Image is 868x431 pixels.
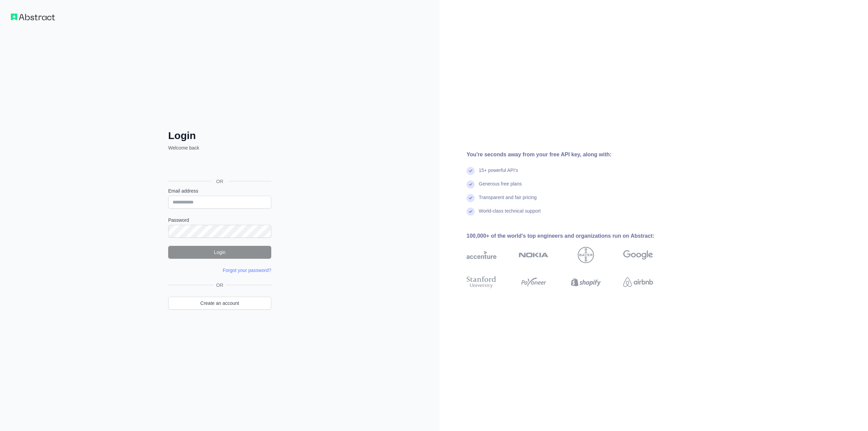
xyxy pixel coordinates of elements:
img: google [623,247,653,263]
p: Welcome back [168,144,271,151]
div: 15+ powerful API's [479,167,518,180]
a: Forgot your password? [223,268,271,273]
button: Login [168,246,271,259]
img: Workflow [11,14,55,20]
img: check mark [467,180,475,189]
h2: Login [168,130,271,142]
img: bayer [578,247,594,263]
label: Password [168,217,271,223]
img: check mark [467,208,475,216]
img: payoneer [519,275,549,290]
img: airbnb [623,275,653,290]
div: Transparent and fair pricing [479,194,537,208]
span: OR [211,178,229,185]
span: OR [214,282,226,289]
img: shopify [571,275,601,290]
img: stanford university [467,275,496,290]
img: check mark [467,194,475,202]
label: Email address [168,188,271,194]
div: 100,000+ of the world's top engineers and organizations run on Abstract: [467,232,675,240]
div: You're seconds away from your free API key, along with: [467,151,675,159]
img: check mark [467,167,475,175]
img: nokia [519,247,549,263]
iframe: ปุ่มลงชื่อเข้าใช้ด้วย Google [165,159,273,174]
div: World-class technical support [479,208,541,221]
div: Generous free plans [479,180,522,194]
img: accenture [467,247,496,263]
a: Create an account [168,297,271,310]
